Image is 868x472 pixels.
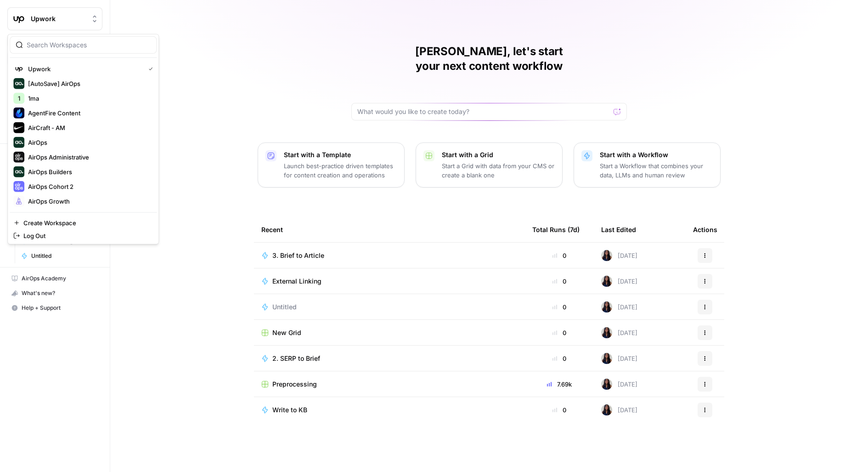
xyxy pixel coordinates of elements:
[22,274,98,283] span: AirOps Academy
[13,78,24,89] img: [AutoSave] AirOps Logo
[13,196,24,207] img: AirOps Growth Logo
[272,380,317,389] span: Preprocessing
[10,216,157,229] a: Create Workspace
[13,63,24,74] img: Upwork Logo
[532,380,586,389] div: 7.69k
[601,250,612,261] img: rox323kbkgutb4wcij4krxobkpon
[11,11,27,27] img: Upwork Logo
[27,40,151,50] input: Search Workspaces
[601,301,612,313] img: rox323kbkgutb4wcij4krxobkpon
[601,404,612,415] img: rox323kbkgutb4wcij4krxobkpon
[261,217,518,242] div: Recent
[23,218,149,227] span: Create Workspace
[600,161,713,180] p: Start a Workflow that combines your data, LLMs and human review
[261,251,518,260] a: 3. Brief to Article
[13,166,24,177] img: AirOps Builders Logo
[532,277,586,286] div: 0
[258,142,405,188] button: Start with a TemplateLaunch best-practice driven templates for content creation and operations
[261,405,518,415] a: Write to KB
[28,138,149,147] span: AirOps
[601,276,612,287] img: rox323kbkgutb4wcij4krxobkpon
[532,251,586,260] div: 0
[31,252,98,260] span: Untitled
[13,122,24,133] img: AirCraft - AM Logo
[532,354,586,363] div: 0
[416,142,563,188] button: Start with a GridStart a Grid with data from your CMS or create a blank one
[261,328,518,337] a: New Grid
[272,251,324,260] span: 3. Brief to Article
[532,328,586,337] div: 0
[600,150,713,159] p: Start with a Workflow
[7,301,102,315] button: Help + Support
[261,277,518,286] a: External Linking
[261,302,518,312] a: Untitled
[7,34,159,245] div: Workspace: Upwork
[272,328,301,337] span: New Grid
[272,277,321,286] span: External Linking
[13,152,24,163] img: AirOps Administrative Logo
[23,231,149,240] span: Log Out
[532,405,586,415] div: 0
[601,404,637,415] div: [DATE]
[601,327,612,338] img: rox323kbkgutb4wcij4krxobkpon
[601,353,612,364] img: rox323kbkgutb4wcij4krxobkpon
[601,276,637,287] div: [DATE]
[272,302,297,312] span: Untitled
[31,14,86,23] span: Upwork
[693,217,717,242] div: Actions
[272,405,307,415] span: Write to KB
[261,354,518,363] a: 2. SERP to Brief
[28,108,149,118] span: AgentFire Content
[574,142,721,188] button: Start with a WorkflowStart a Workflow that combines your data, LLMs and human review
[17,249,102,263] a: Untitled
[357,107,610,116] input: What would you like to create today?
[7,271,102,286] a: AirOps Academy
[442,161,555,180] p: Start a Grid with data from your CMS or create a blank one
[13,108,24,119] img: AgentFire Content Logo
[601,327,637,338] div: [DATE]
[28,94,149,103] span: 1ma
[28,123,149,132] span: AirCraft - AM
[261,380,518,389] a: Preprocessing
[601,217,636,242] div: Last Edited
[601,379,637,390] div: [DATE]
[13,181,24,192] img: AirOps Cohort 2 Logo
[284,150,397,159] p: Start with a Template
[28,167,149,176] span: AirOps Builders
[28,182,149,191] span: AirOps Cohort 2
[284,161,397,180] p: Launch best-practice driven templates for content creation and operations
[532,302,586,312] div: 0
[10,229,157,242] a: Log Out
[601,353,637,364] div: [DATE]
[28,79,149,88] span: [AutoSave] AirOps
[28,64,141,74] span: Upwork
[18,94,20,103] span: 1
[601,301,637,313] div: [DATE]
[272,354,320,363] span: 2. SERP to Brief
[601,379,612,390] img: rox323kbkgutb4wcij4krxobkpon
[22,304,98,312] span: Help + Support
[351,44,627,74] h1: [PERSON_NAME], let's start your next content workflow
[442,150,555,159] p: Start with a Grid
[7,7,102,30] button: Workspace: Upwork
[601,250,637,261] div: [DATE]
[13,137,24,148] img: AirOps Logo
[7,286,102,301] button: What's new?
[28,197,149,206] span: AirOps Growth
[532,217,580,242] div: Total Runs (7d)
[28,153,149,162] span: AirOps Administrative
